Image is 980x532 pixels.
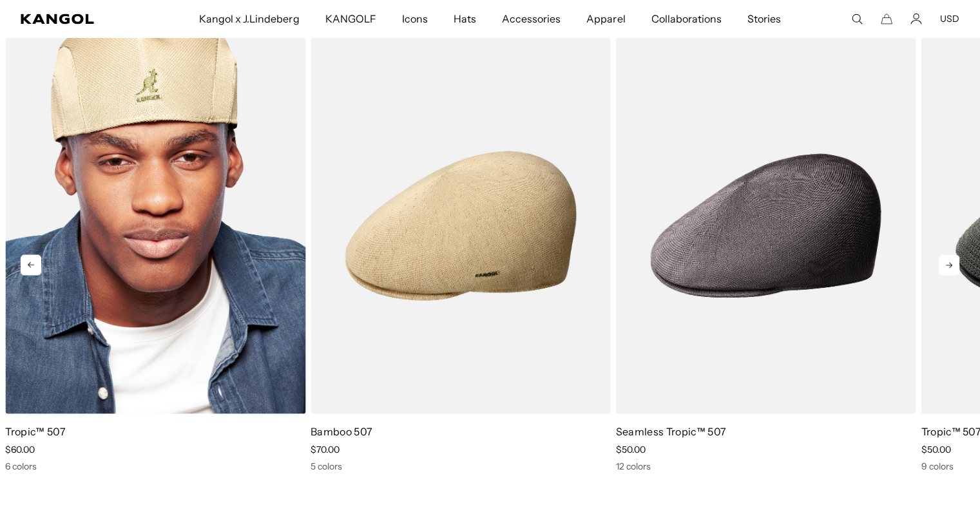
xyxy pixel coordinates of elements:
button: Cart [881,13,892,24]
span: $50.00 [616,443,646,455]
img: Bamboo 507 [311,37,611,414]
img: Seamless Tropic™ 507 [616,37,916,414]
span: $70.00 [311,443,340,455]
img: Tropic™ 507 [5,37,305,414]
div: 3 of 5 [611,37,916,472]
a: Account [910,13,922,24]
a: Tropic™ 507 [5,424,66,437]
a: Bamboo 507 [311,424,372,437]
summary: Search here [851,13,863,24]
span: $60.00 [5,443,35,455]
div: 12 colors [616,460,916,471]
a: Seamless Tropic™ 507 [616,424,726,437]
div: 6 colors [5,460,305,471]
div: 5 colors [311,460,611,471]
div: 2 of 5 [305,37,611,472]
a: Kangol [21,14,131,24]
span: $50.00 [921,443,950,455]
button: USD [940,13,959,24]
